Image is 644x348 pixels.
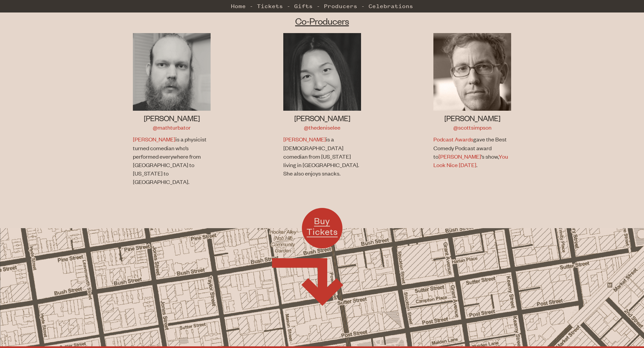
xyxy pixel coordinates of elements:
a: @scottsimpson [453,124,492,131]
a: [PERSON_NAME] [283,135,326,143]
img: Denise Lee [283,33,361,111]
img: Scott Simpson [433,33,511,111]
span: Buy Tickets [307,215,338,237]
h3: [PERSON_NAME] [133,113,211,123]
a: Buy Tickets [302,208,342,248]
h2: Co-Producers [97,15,548,27]
a: @thedeniselee [304,124,340,131]
h3: [PERSON_NAME] [283,113,361,123]
p: is a [DEMOGRAPHIC_DATA] comedian from [US_STATE] living in [GEOGRAPHIC_DATA]. She also enjoys sna... [283,135,359,178]
h3: [PERSON_NAME] [433,113,511,123]
p: gave the Best Comedy Podcast award to ’s show, . [433,135,509,169]
a: @mathturbator [153,124,191,131]
p: is a physicist turned comedian who’s performed everywhere from [GEOGRAPHIC_DATA] to [US_STATE] to... [133,135,209,186]
img: Jon Allen [133,33,211,111]
a: [PERSON_NAME] [438,153,481,160]
a: Podcast Awards [433,135,473,143]
a: [PERSON_NAME] [133,135,175,143]
a: You Look Nice [DATE] [433,153,508,168]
